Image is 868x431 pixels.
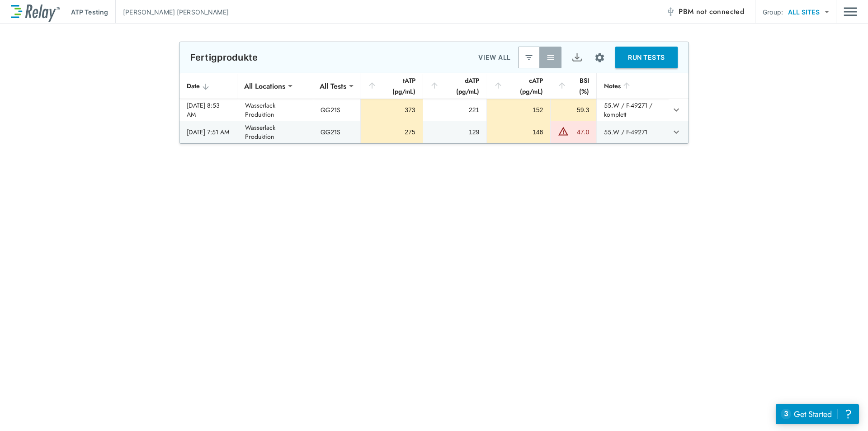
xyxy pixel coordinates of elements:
[238,77,292,95] div: All Locations
[179,73,689,143] table: sticky table
[679,5,744,18] span: PBM
[187,101,231,119] div: [DATE] 8:53 AM
[123,7,229,17] p: [PERSON_NAME] [PERSON_NAME]
[571,52,583,63] img: Export Icon
[776,404,859,424] iframe: Resource center
[187,128,231,137] div: [DATE] 7:51 AM
[669,124,684,140] button: expand row
[696,6,744,17] span: not connected
[494,128,543,137] div: 146
[238,99,313,121] td: Wasserlack Produktion
[594,52,605,63] img: Settings Icon
[596,121,669,143] td: 55.W / F-49271
[844,3,857,20] button: Main menu
[666,7,675,16] img: Offline Icon
[566,47,588,68] button: Export
[524,53,533,62] img: Latest
[313,99,360,121] td: QG21S
[546,53,555,62] img: View All
[615,47,678,68] button: RUN TESTS
[604,81,661,91] div: Notes
[368,128,415,137] div: 275
[571,128,589,137] div: 47.0
[763,7,783,17] p: Group:
[179,73,238,99] th: Date
[478,52,511,63] p: VIEW ALL
[430,128,480,137] div: 129
[557,75,589,97] div: BSI (%)
[430,75,480,97] div: dATP (pg/mL)
[494,105,543,114] div: 152
[190,52,258,63] p: Fertigprodukte
[669,102,684,118] button: expand row
[588,46,612,70] button: Site setup
[844,3,857,20] img: Drawer Icon
[558,105,589,114] div: 59.3
[238,121,313,143] td: Wasserlack Produktion
[430,105,480,114] div: 221
[494,75,543,97] div: cATP (pg/mL)
[558,126,569,137] img: Warning
[368,105,415,114] div: 373
[368,75,415,97] div: tATP (pg/mL)
[596,99,669,121] td: 55.W / F-49271 / komplett
[313,77,353,95] div: All Tests
[662,3,748,21] button: PBM not connected
[71,7,108,17] p: ATP Testing
[313,121,360,143] td: QG21S
[11,2,60,22] img: LuminUltra Relay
